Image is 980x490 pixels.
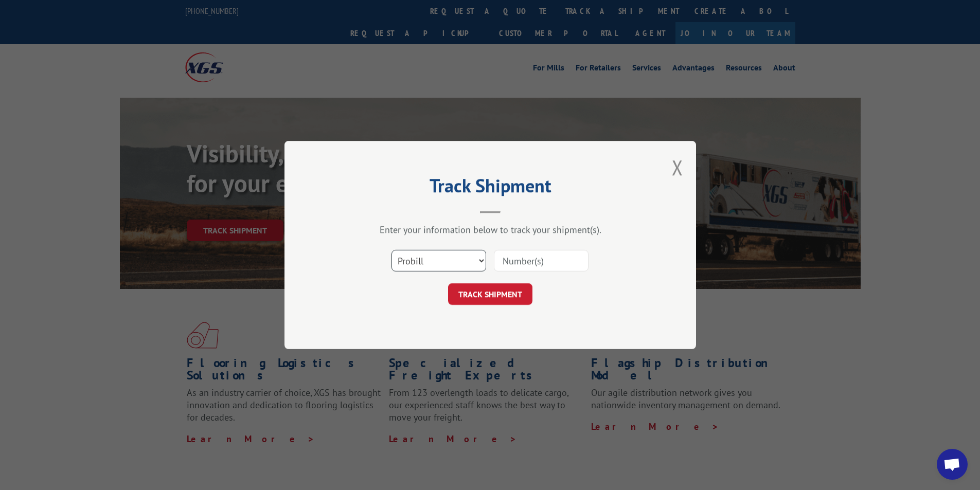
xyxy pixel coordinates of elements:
[448,283,532,305] button: TRACK SHIPMENT
[336,178,645,198] h2: Track Shipment
[672,154,683,181] button: Close modal
[336,224,645,235] div: Enter your information below to track your shipment(s).
[937,449,968,480] div: Open chat
[494,250,589,271] input: Number(s)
